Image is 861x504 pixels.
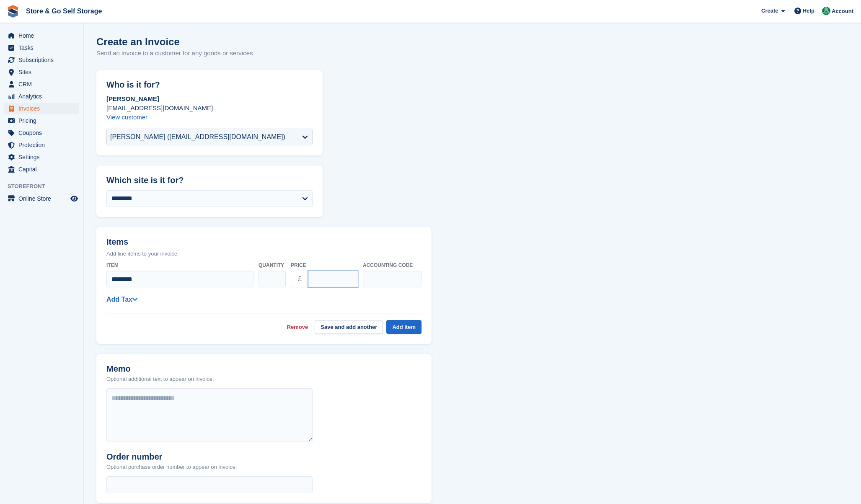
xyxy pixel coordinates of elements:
[106,103,313,113] p: [EMAIL_ADDRESS][DOMAIN_NAME]
[4,54,79,66] a: menu
[106,94,313,103] p: [PERSON_NAME]
[106,114,147,121] a: View customer
[7,5,19,18] img: stora-icon-8386f47178a22dfd0bd8f6a31ec36ba5ce8667c1dd55bd0f319d3a0aa187defe.svg
[69,194,79,204] a: Preview store
[4,42,79,54] a: menu
[291,261,358,269] label: Price
[259,261,286,269] label: Quantity
[4,151,79,163] a: menu
[822,7,830,15] img: Adeel Hussain
[18,163,69,175] span: Capital
[4,115,79,127] a: menu
[106,237,421,248] h2: Items
[4,163,79,175] a: menu
[18,90,69,102] span: Analytics
[363,261,421,269] label: Accounting code
[4,193,79,204] a: menu
[18,151,69,163] span: Settings
[106,80,313,90] h2: Who is it for?
[96,36,253,47] h1: Create an Invoice
[803,7,814,15] span: Help
[832,7,853,16] span: Account
[4,30,79,41] a: menu
[106,452,237,462] h2: Order number
[106,261,253,269] label: Item
[4,139,79,151] a: menu
[106,296,137,303] a: Add Tax
[106,250,421,258] p: Add line items to your invoice.
[386,320,421,334] button: Add item
[18,78,69,90] span: CRM
[18,42,69,54] span: Tasks
[4,103,79,114] a: menu
[4,66,79,78] a: menu
[315,320,383,334] button: Save and add another
[106,364,214,374] h2: Memo
[4,78,79,90] a: menu
[18,103,69,114] span: Invoices
[18,115,69,127] span: Pricing
[96,49,253,58] p: Send an invoice to a customer for any goods or services
[4,90,79,102] a: menu
[106,463,237,471] p: Optional purchase order number to appear on invoice.
[106,176,313,185] h2: Which site is it for?
[18,30,69,41] span: Home
[287,323,308,331] a: Remove
[18,127,69,139] span: Coupons
[18,193,69,204] span: Online Store
[18,54,69,66] span: Subscriptions
[18,139,69,151] span: Protection
[761,7,778,15] span: Create
[18,66,69,78] span: Sites
[23,4,105,18] a: Store & Go Self Storage
[106,375,214,383] p: Optional additional text to appear on invoice.
[8,182,83,191] span: Storefront
[110,132,285,142] div: [PERSON_NAME] ([EMAIL_ADDRESS][DOMAIN_NAME])
[4,127,79,139] a: menu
